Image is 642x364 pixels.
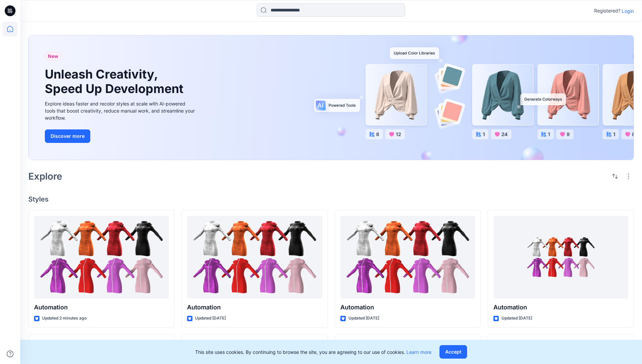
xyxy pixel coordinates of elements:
[187,303,322,312] p: Automation
[594,7,620,15] p: Registered?
[493,303,628,312] p: Automation
[45,129,90,143] button: Discover more
[48,52,58,60] span: New
[439,345,467,359] button: Accept
[340,216,475,299] a: Automation
[45,129,196,143] a: Discover more
[28,171,62,182] h2: Explore
[406,349,431,355] a: Learn more
[622,7,634,14] p: Login
[195,315,226,322] p: Updated [DATE]
[348,315,379,322] p: Updated [DATE]
[34,216,169,299] a: Automation
[45,67,186,96] h1: Unleash Creativity, Speed Up Development
[493,216,628,299] a: Automation
[42,315,87,322] p: Updated 2 minutes ago
[187,216,322,299] a: Automation
[340,303,475,312] p: Automation
[34,303,169,312] p: Automation
[28,195,634,203] h4: Styles
[45,100,196,121] div: Explore ideas faster and recolor styles at scale with AI-powered tools that boost creativity, red...
[195,348,431,356] p: This site uses cookies. By continuing to browse the site, you are agreeing to our use of cookies.
[501,315,532,322] p: Updated [DATE]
